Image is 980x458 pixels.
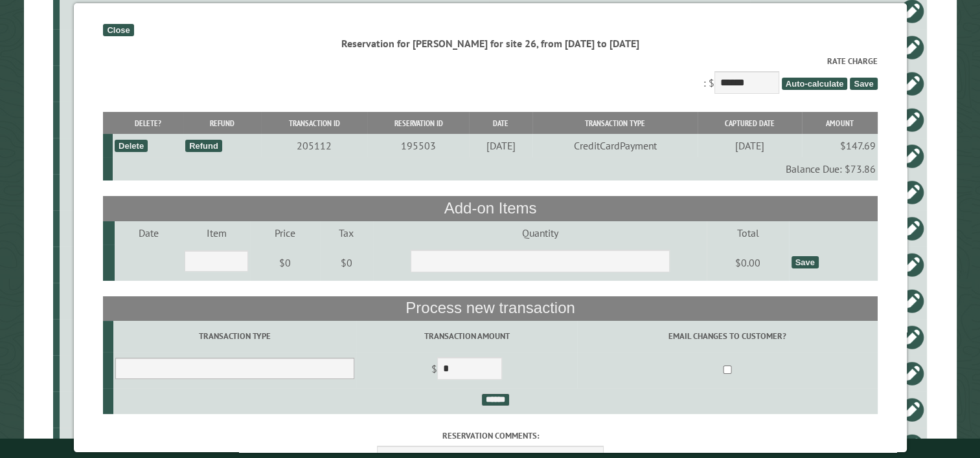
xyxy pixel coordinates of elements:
[103,55,877,97] div: : $
[103,55,877,67] label: Rate Charge
[65,222,131,235] div: 28
[367,112,469,135] th: Reservation ID
[707,245,789,281] td: $0.00
[469,112,532,135] th: Date
[65,258,131,271] div: 43
[698,134,802,157] td: [DATE]
[103,296,877,321] th: Process new transaction
[65,331,131,343] div: DC8
[260,112,367,135] th: Transaction ID
[183,112,260,135] th: Refund
[707,221,789,245] td: Total
[532,112,698,135] th: Transaction Type
[791,256,818,268] div: Save
[802,112,878,135] th: Amount
[579,330,875,342] label: Email changes to customer?
[698,112,802,135] th: Captured Date
[367,134,469,157] td: 195503
[115,330,354,342] label: Transaction Type
[103,36,877,50] div: Reservation for [PERSON_NAME] for site 26, from [DATE] to [DATE]
[65,113,131,126] div: 13
[185,140,222,152] div: Refund
[65,403,131,416] div: PM4
[802,134,878,157] td: $147.69
[358,330,575,342] label: Transaction Amount
[850,78,877,90] span: Save
[65,367,131,380] div: 46
[65,294,131,307] div: 14
[469,134,532,157] td: [DATE]
[65,5,131,17] div: 8
[250,245,319,281] td: $0
[182,221,250,245] td: Item
[115,140,148,152] div: Delete
[115,221,183,245] td: Date
[65,186,131,199] div: 27
[356,352,577,388] td: $
[103,430,877,442] label: Reservation comments:
[65,77,131,90] div: 39
[319,221,372,245] td: Tax
[103,24,133,36] div: Close
[319,245,372,281] td: $0
[65,41,131,54] div: 33
[372,221,707,245] td: Quantity
[781,78,847,90] span: Auto-calculate
[112,112,183,135] th: Delete?
[532,134,698,157] td: CreditCardPayment
[65,149,131,162] div: 26
[260,134,367,157] td: 205112
[250,221,319,245] td: Price
[103,196,877,221] th: Add-on Items
[112,157,877,180] td: Balance Due: $73.86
